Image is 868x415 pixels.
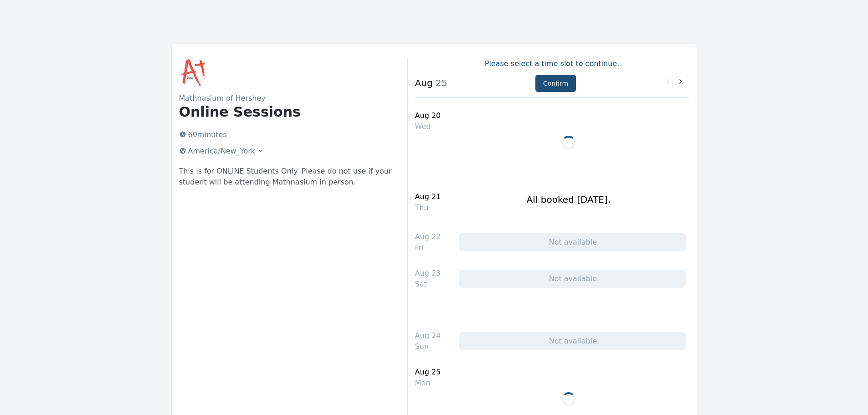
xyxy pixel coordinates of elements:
[433,77,447,88] span: 25
[415,110,441,121] div: Aug 20
[415,330,441,341] div: Aug 24
[459,233,685,251] div: Not available.
[415,121,441,132] div: Wed
[175,128,393,142] p: 60 minutes
[175,144,268,159] button: America/New_York
[415,242,441,253] div: Fri
[527,193,611,206] h1: All booked [DATE].
[459,270,685,288] div: Not available.
[179,166,393,188] p: This is for ONLINE Students Only. Please do not use if your student will be attending Mathnasium ...
[415,268,441,279] div: Aug 23
[535,75,576,92] button: Confirm
[415,378,441,389] div: Mon
[415,367,441,378] div: Aug 25
[179,58,208,87] img: Mathnasium of Hershey
[179,93,393,104] h2: Mathnasium of Hershey
[415,279,441,290] div: Sat
[459,332,685,350] div: Not available.
[415,341,441,352] div: Sun
[415,202,441,213] div: Thu
[415,231,441,242] div: Aug 22
[415,77,433,88] strong: Aug
[179,104,393,120] h1: Online Sessions
[415,191,441,202] div: Aug 21
[415,58,689,69] p: Please select a time slot to continue.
